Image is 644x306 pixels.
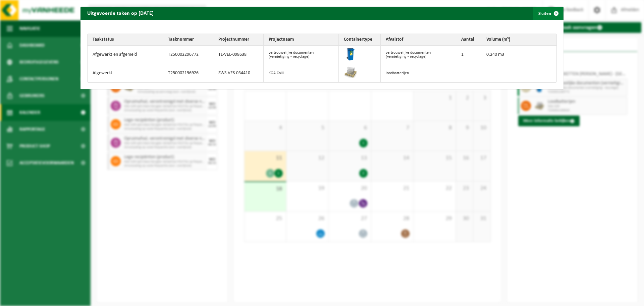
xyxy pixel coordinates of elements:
td: 0,240 m3 [481,46,557,64]
td: SWS-VES-034410 [213,64,264,82]
th: Taakstatus [88,34,163,46]
th: Volume (m³) [481,34,557,46]
td: KGA Colli [264,64,339,82]
th: Projectnaam [264,34,339,46]
td: Afgewerkt [88,64,163,82]
button: Sluiten [533,7,563,20]
td: TL-VEL-098638 [213,46,264,64]
td: Afgewerkt en afgemeld [88,46,163,64]
td: vertrouwelijke documenten (vernietiging - recyclage) [264,46,339,64]
img: WB-0240-HPE-BE-09 [344,47,357,61]
td: T250002296772 [163,46,213,64]
td: 1 [456,46,481,64]
td: loodbatterijen [381,64,456,82]
th: Containertype [339,34,381,46]
th: Aantal [456,34,481,46]
h2: Uitgevoerde taken op [DATE] [80,7,160,19]
img: LP-PA-00000-WDN-11 [344,66,357,79]
th: Taaknummer [163,34,213,46]
td: T250002196926 [163,64,213,82]
td: vertrouwelijke documenten (vernietiging - recyclage) [381,46,456,64]
th: Projectnummer [213,34,264,46]
th: Afvalstof [381,34,456,46]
